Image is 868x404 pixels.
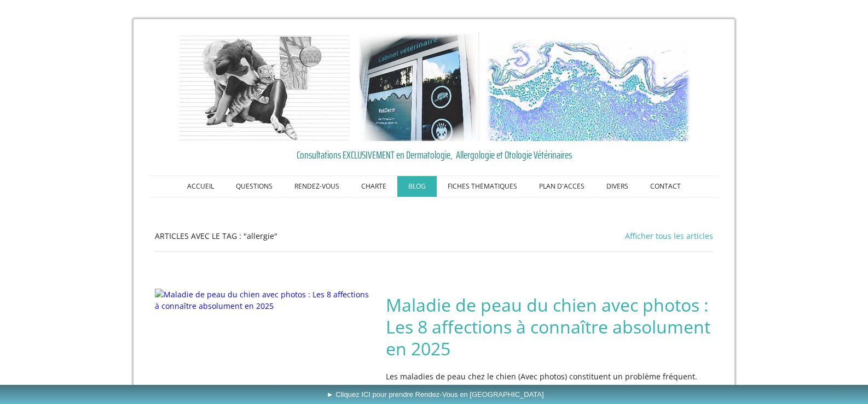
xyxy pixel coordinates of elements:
[350,176,397,197] a: CHARTE
[639,176,692,197] a: CONTACT
[528,176,595,197] a: PLAN D'ACCES
[437,176,528,197] a: FICHES THEMATIQUES
[327,390,544,399] span: ► Cliquez ICI pour prendre Rendez-Vous en [GEOGRAPHIC_DATA]
[386,294,713,360] a: Maladie de peau du chien avec photos : Les 8 affections à connaître absolument en 2025
[225,176,283,197] a: QUESTIONS
[397,176,437,197] a: BLOG
[625,231,713,241] a: Afficher tous les articles
[155,289,369,312] img: Maladie de peau du chien avec photos : Les 8 affections à connaître absolument en 2025
[595,176,639,197] a: DIVERS
[152,147,716,163] a: Consultations EXCLUSIVEMENT en Dermatologie, Allergologie et Otologie Vétérinaires
[383,368,716,396] div: Les maladies de peau chez le chien (Avec photos) constituent un problème fréquent. Découvrez les ...
[176,176,225,197] a: ACCUEIL
[283,176,350,197] a: RENDEZ-VOUS
[155,230,426,242] p: ARTICLES AVEC LE TAG : "allergie"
